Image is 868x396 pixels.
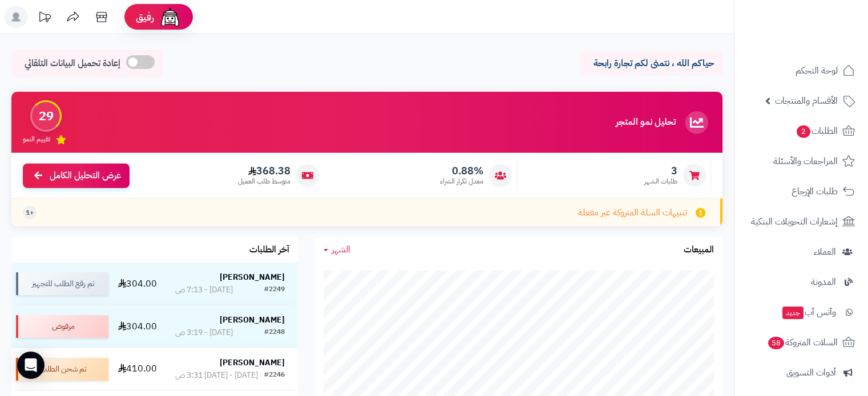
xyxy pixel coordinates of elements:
a: المدونة [741,268,861,296]
span: طلبات الإرجاع [792,183,838,199]
h3: آخر الطلبات [249,245,289,255]
span: إشعارات التحويلات البنكية [751,214,838,230]
span: طلبات الشهر [644,177,677,186]
span: إعادة تحميل البيانات التلقائي [25,57,120,70]
span: تنبيهات السلة المتروكة غير مفعلة [578,206,687,219]
div: #2246 [264,370,285,381]
a: لوحة التحكم [741,57,861,84]
div: تم شحن الطلب [16,358,108,381]
span: 58 [768,337,784,349]
strong: [PERSON_NAME] [220,357,285,369]
a: طلبات الإرجاع [741,178,861,205]
div: Open Intercom Messenger [17,352,45,379]
img: logo-2.png [790,9,857,32]
span: معدل تكرار الشراء [440,177,483,186]
h3: تحليل نمو المتجر [616,117,676,128]
td: 304.00 [113,263,162,305]
span: الطلبات [796,123,838,139]
a: تحديثات المنصة [30,6,59,31]
a: الطلبات2 [741,117,861,145]
div: #2248 [264,327,285,338]
span: أدوات التسويق [786,365,836,381]
div: [DATE] - 7:13 ص [175,284,233,296]
a: العملاء [741,238,861,266]
span: الأقسام والمنتجات [775,93,838,109]
a: وآتس آبجديد [741,299,861,326]
h3: المبيعات [684,245,714,255]
span: عرض التحليل الكامل [50,169,121,182]
a: إشعارات التحويلات البنكية [741,208,861,235]
img: ai-face.png [159,6,181,28]
div: تم رفع الطلب للتجهيز [16,272,108,295]
span: المدونة [811,274,836,290]
a: الشهر [324,243,350,256]
span: 2 [797,125,810,138]
span: السلات المتروكة [767,334,838,350]
span: 3 [644,165,677,177]
a: السلات المتروكة58 [741,329,861,356]
p: حياكم الله ، نتمنى لكم تجارة رابحة [588,57,714,70]
span: وآتس آب [781,304,836,320]
div: [DATE] - 3:19 ص [175,327,233,338]
span: 368.38 [238,165,290,177]
strong: [PERSON_NAME] [220,314,285,326]
a: المراجعات والأسئلة [741,148,861,175]
span: العملاء [814,244,836,260]
td: 410.00 [113,348,162,390]
div: [DATE] - [DATE] 3:31 ص [175,370,258,381]
span: المراجعات والأسئلة [773,153,838,169]
div: مرفوض [16,315,108,338]
span: رفيق [136,10,154,24]
div: #2249 [264,284,285,296]
span: متوسط طلب العميل [238,177,290,186]
span: +1 [26,208,34,218]
strong: [PERSON_NAME] [220,271,285,283]
a: أدوات التسويق [741,359,861,386]
span: تقييم النمو [23,134,50,144]
td: 304.00 [113,305,162,348]
span: الشهر [332,243,350,256]
span: جديد [782,307,804,319]
a: عرض التحليل الكامل [23,164,130,188]
span: 0.88% [440,165,483,177]
span: لوحة التحكم [796,63,838,79]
